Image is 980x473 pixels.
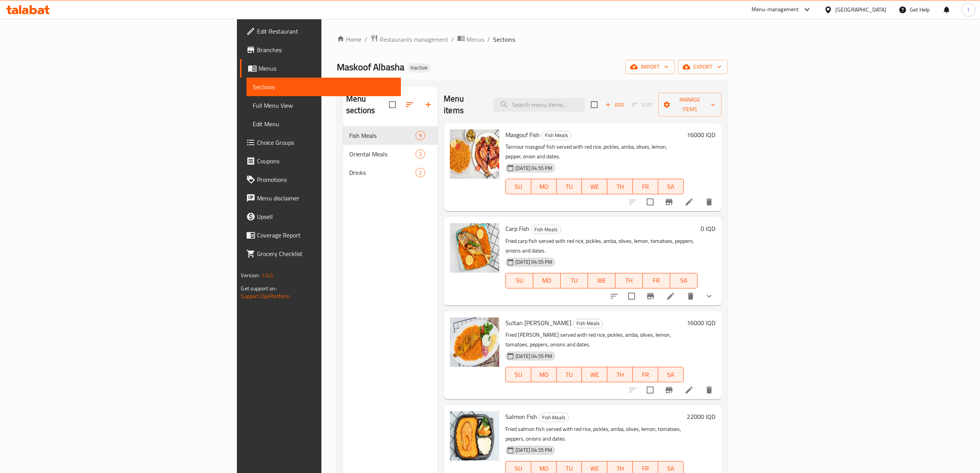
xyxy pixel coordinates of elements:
img: Salmon Fish [450,411,499,461]
button: MO [531,367,557,382]
a: Menus [457,34,484,44]
svg: Show Choices [705,292,714,301]
span: WE [585,181,604,192]
span: SA [673,275,694,286]
a: Coupons [240,152,400,170]
span: 2 [416,151,425,158]
img: Sultan Ibrahim Fish [450,317,499,367]
div: Drinks2 [343,163,438,182]
button: show more [700,287,718,305]
span: Sort sections [400,95,419,114]
span: Get support on: [241,283,276,293]
h6: 16000 IQD [687,129,715,140]
span: Menus [466,35,484,44]
span: TH [610,181,630,192]
button: Branch-specific-item [641,287,660,305]
span: Promotions [257,175,394,184]
span: Select section first [627,99,658,111]
button: TU [561,273,588,288]
div: Inactive [407,63,431,73]
button: WE [582,367,607,382]
span: Salmon Fish [505,411,537,422]
span: Upsell [257,212,394,221]
nav: breadcrumb [337,34,728,44]
span: MO [534,369,554,380]
span: Select all sections [384,97,400,113]
span: Branches [257,45,394,54]
button: TH [607,179,633,194]
h6: 0 IQD [701,223,715,234]
div: Oriental Meals2 [343,145,438,163]
span: SA [661,369,681,380]
button: SA [658,367,684,382]
span: Restaurants management [380,35,448,44]
span: Version: [241,270,260,280]
img: Carp Fish [450,223,499,273]
a: Edit menu item [684,385,694,395]
button: Manage items [658,93,721,117]
span: Menus [259,64,394,73]
span: FR [636,181,655,192]
a: Menus [240,59,400,78]
div: Fish Meals [573,319,603,328]
span: Full Menu View [253,101,394,110]
span: Fish Meals [539,413,568,422]
span: Select section [586,97,602,113]
button: TU [557,367,582,382]
span: Manage items [664,95,715,114]
button: Add section [419,95,438,114]
span: export [684,62,721,72]
button: TH [607,367,633,382]
button: Add [602,99,627,111]
a: Edit Menu [247,115,400,133]
button: delete [681,287,700,305]
p: Fried salmon fish served with red rice, pickles, amba, olives, lemon, tomatoes, peppers, onions a... [505,424,683,444]
div: Oriental Meals [349,149,416,159]
a: Full Menu View [247,96,400,115]
button: SA [670,273,698,288]
a: Edit Restaurant [240,22,400,41]
span: [DATE] 04:55 PM [512,353,555,360]
li: / [487,35,490,44]
span: Grocery Checklist [257,249,394,258]
a: Choice Groups [240,133,400,152]
span: Maskoof Albasha [337,58,404,76]
div: Fish Meals [541,131,571,140]
h6: 16000 IQD [687,317,715,328]
button: export [678,60,728,74]
button: WE [582,179,607,194]
span: Menu disclaimer [257,193,394,203]
span: MO [536,275,558,286]
button: FR [633,367,658,382]
span: Fish Meals [531,225,561,234]
nav: Menu sections [343,123,438,185]
div: items [416,149,425,159]
span: TU [560,369,579,380]
span: Select to update [623,288,640,304]
h2: Menu items [444,93,484,116]
a: Grocery Checklist [240,244,400,263]
span: Carp Fish [505,223,529,234]
span: FR [646,275,667,286]
button: import [625,60,675,74]
span: TH [618,275,640,286]
span: 1.0.0 [261,270,273,280]
button: TH [615,273,643,288]
a: Support.OpsPlatform [241,291,290,301]
img: Masgouf Fish [450,129,499,179]
div: Fish Meals [539,413,569,422]
span: Fish Meals [573,319,603,328]
input: search [493,98,585,112]
span: Coupons [257,156,394,166]
button: SU [505,367,531,382]
span: Select to update [642,194,658,210]
p: Fried carp fish served with red rice, pickles, amba, olives, lemon, tomatoes, peppers, onions and... [505,236,697,256]
span: SA [661,181,681,192]
span: Fish Meals [542,131,571,140]
span: Sections [493,35,515,44]
h6: 22000 IQD [687,411,715,422]
div: Fish Meals [531,225,561,234]
span: TU [560,181,579,192]
p: Fried [PERSON_NAME] served with red rice, pickles, amba, olives, lemon, tomatoes, peppers, onions... [505,330,683,349]
span: MO [534,181,554,192]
